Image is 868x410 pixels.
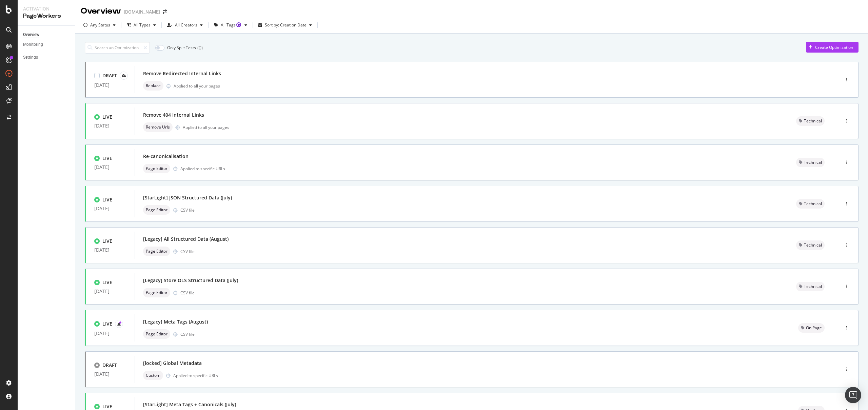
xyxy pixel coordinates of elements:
[102,403,112,410] div: LIVE
[81,5,121,17] div: Overview
[796,158,825,167] div: neutral label
[23,41,70,48] a: Monitoring
[143,247,170,256] div: neutral label
[143,360,202,367] div: [locked] Global Metadata
[94,289,126,294] div: [DATE]
[23,54,70,61] a: Settings
[236,22,242,28] div: Tooltip anchor
[102,72,117,79] div: DRAFT
[146,208,167,212] span: Page Editor
[81,20,118,31] button: Any Status
[102,279,112,286] div: LIVE
[164,20,205,31] button: All Creators
[102,362,117,369] div: DRAFT
[796,116,825,126] div: neutral label
[94,206,126,211] div: [DATE]
[23,41,43,48] div: Monitoring
[845,387,861,403] div: Open Intercom Messenger
[815,44,853,50] div: Create Optimization
[102,196,112,203] div: LIVE
[180,166,225,172] div: Applied to specific URLs
[94,247,126,253] div: [DATE]
[173,373,218,378] div: Applied to specific URLs
[94,331,126,336] div: [DATE]
[143,401,236,408] div: [StarLight] Meta Tags + Canonicals (July)
[143,318,208,325] div: [Legacy] Meta Tags (August)
[23,31,39,38] div: Overview
[143,288,170,297] div: neutral label
[796,199,825,209] div: neutral label
[175,23,197,27] div: All Creators
[146,167,167,171] span: Page Editor
[23,54,38,61] div: Settings
[143,153,189,160] div: Re-canonicalisation
[102,238,112,245] div: LIVE
[804,202,822,206] span: Technical
[143,194,232,201] div: [StarLight] JSON Structured Data (July)
[124,20,159,31] button: All Types
[265,23,307,27] div: Sort by: Creation Date
[146,125,170,129] span: Remove Urls
[143,236,229,242] div: [Legacy] All Structured Data (August)
[143,205,170,215] div: neutral label
[146,373,160,377] span: Custom
[143,164,170,173] div: neutral label
[143,122,173,132] div: neutral label
[23,12,70,20] div: PageWorkers
[143,277,238,284] div: [Legacy] Store OLS Structured Data (July)
[197,44,203,51] div: ( 0 )
[143,371,163,380] div: neutral label
[798,323,825,333] div: neutral label
[174,83,220,89] div: Applied to all your pages
[180,290,195,296] div: CSV file
[143,329,170,339] div: neutral label
[94,164,126,170] div: [DATE]
[256,20,315,31] button: Sort by: Creation Date
[85,42,150,54] input: Search an Optimization
[102,155,112,162] div: LIVE
[804,119,822,123] span: Technical
[180,207,195,213] div: CSV file
[804,160,822,164] span: Technical
[806,42,859,53] button: Create Optimization
[102,114,112,120] div: LIVE
[94,371,126,377] div: [DATE]
[146,332,167,336] span: Page Editor
[134,23,151,27] div: All Types
[94,123,126,129] div: [DATE]
[94,82,126,88] div: [DATE]
[180,331,195,337] div: CSV file
[796,240,825,250] div: neutral label
[211,20,250,31] button: All TagsTooltip anchor
[23,31,70,38] a: Overview
[804,243,822,247] span: Technical
[146,249,167,253] span: Page Editor
[163,9,167,14] div: arrow-right-arrow-left
[221,23,242,27] div: All Tags
[90,23,110,27] div: Any Status
[124,8,160,15] div: [DOMAIN_NAME]
[804,285,822,289] span: Technical
[23,5,70,12] div: Activation
[796,282,825,291] div: neutral label
[806,326,822,330] span: On Page
[146,291,167,295] span: Page Editor
[143,70,221,77] div: Remove Redirected Internal Links
[180,249,195,254] div: CSV file
[183,124,229,130] div: Applied to all your pages
[102,320,112,327] div: LIVE
[167,45,196,51] div: Only Split Tests
[143,112,204,118] div: Remove 404 Internal Links
[146,84,161,88] span: Replace
[143,81,163,91] div: neutral label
